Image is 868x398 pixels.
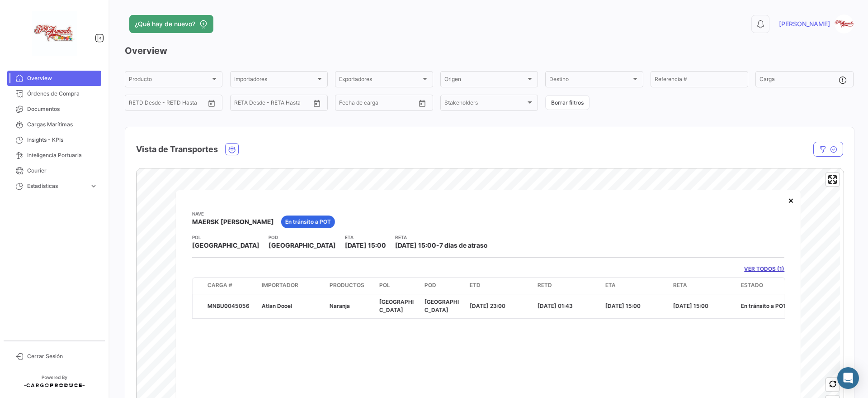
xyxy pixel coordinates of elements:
[27,352,98,360] span: Cerrar Sesión
[27,167,98,175] span: Courier
[310,96,324,110] button: Open calendar
[285,218,331,226] span: En tránsito a POT
[330,302,350,309] span: Naranja
[782,191,800,209] button: Close popup
[192,217,274,226] span: MAERSK [PERSON_NAME]
[379,298,414,313] span: [GEOGRAPHIC_DATA]
[204,277,258,293] datatable-header-cell: Carga #
[27,120,98,129] span: Cargas Marítimas
[151,101,188,107] input: Hasta
[208,302,255,310] div: MNBU0045056
[129,77,210,84] span: Producto
[741,302,787,309] span: En tránsito a POT
[673,281,687,289] span: RETA
[326,277,376,293] datatable-header-cell: Productos
[545,95,590,110] button: Borrar filtros
[602,277,670,293] datatable-header-cell: ETA
[425,281,436,289] span: POD
[395,241,436,249] span: [DATE] 15:00
[7,71,101,86] a: Overview
[32,11,77,56] img: ae0524ed-3193-4fad-8319-24b1030f5300.jpeg
[395,234,488,241] app-card-info-title: RETA
[27,182,86,190] span: Estadísticas
[205,96,218,110] button: Open calendar
[262,302,292,309] span: Atlan Dooel
[208,281,232,289] span: Carga #
[835,14,854,34] img: Logo%20FDA.jpg
[538,302,573,309] span: [DATE] 01:43
[345,234,386,241] app-card-info-title: ETA
[7,86,101,101] a: Órdenes de Compra
[27,151,98,159] span: Inteligencia Portuaria
[737,277,794,293] datatable-header-cell: Estado
[136,143,218,156] h4: Vista de Transportes
[439,241,488,249] span: 7 dias de atraso
[779,19,830,29] span: [PERSON_NAME]
[605,281,616,289] span: ETA
[538,281,552,289] span: RETD
[27,136,98,144] span: Insights - KPIs
[339,77,420,84] span: Exportadores
[129,101,145,107] input: Desde
[269,234,336,241] app-card-info-title: POD
[192,234,259,241] app-card-info-title: POL
[330,281,364,289] span: Productos
[670,277,737,293] datatable-header-cell: RETA
[258,277,326,293] datatable-header-cell: Importador
[605,302,641,309] span: [DATE] 15:00
[741,281,763,289] span: Estado
[444,101,526,107] span: Stakeholders
[470,281,481,289] span: ETD
[534,277,602,293] datatable-header-cell: RETD
[744,265,784,273] a: VER TODOS (1)
[135,19,195,29] span: ¿Qué hay de nuevo?
[257,101,293,107] input: Hasta
[27,90,98,98] span: Órdenes de Compra
[673,302,708,309] span: [DATE] 15:00
[444,77,526,84] span: Origen
[234,101,250,107] input: Desde
[837,367,859,389] div: Abrir Intercom Messenger
[345,241,386,249] span: [DATE] 15:00
[226,144,238,155] button: Ocean
[470,302,505,309] span: [DATE] 23:00
[192,210,274,217] app-card-info-title: Nave
[234,77,316,84] span: Importadores
[421,277,466,293] datatable-header-cell: POD
[7,117,101,132] a: Cargas Marítimas
[192,241,259,250] span: [GEOGRAPHIC_DATA]
[269,241,336,250] span: [GEOGRAPHIC_DATA]
[826,173,839,186] button: Enter fullscreen
[436,241,439,249] span: -
[90,182,98,190] span: expand_more
[362,101,398,107] input: Hasta
[125,44,854,57] h3: Overview
[7,148,101,163] a: Inteligencia Portuaria
[466,277,534,293] datatable-header-cell: ETD
[7,101,101,117] a: Documentos
[7,132,101,148] a: Insights - KPIs
[379,281,390,289] span: POL
[415,96,429,110] button: Open calendar
[7,163,101,178] a: Courier
[425,298,459,313] span: [GEOGRAPHIC_DATA]
[376,277,421,293] datatable-header-cell: POL
[339,101,355,107] input: Desde
[129,15,213,33] button: ¿Qué hay de nuevo?
[549,77,631,84] span: Destino
[27,74,98,82] span: Overview
[262,281,298,289] span: Importador
[27,105,98,113] span: Documentos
